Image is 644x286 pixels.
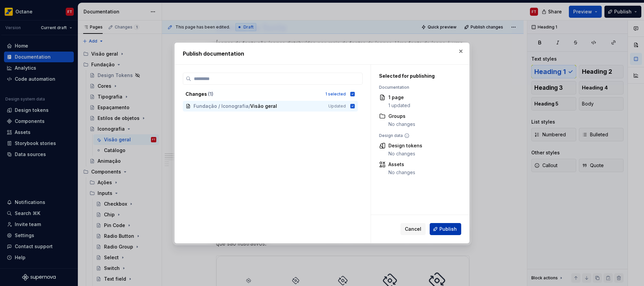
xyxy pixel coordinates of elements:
span: Cancel [405,226,421,232]
span: / [249,103,250,110]
div: 1 updated [388,102,410,109]
div: Documentation [379,85,453,90]
h2: Publish documentation [183,50,461,58]
button: Cancel [400,223,426,235]
div: 1 selected [325,91,346,97]
span: ( 1 ) [208,91,213,97]
button: Publish [430,223,461,235]
div: No changes [388,150,422,157]
div: No changes [388,121,415,128]
span: Visão geral [250,103,277,110]
div: 1 page [388,94,410,101]
div: Assets [388,161,415,168]
div: No changes [388,169,415,176]
div: Design tokens [388,142,422,149]
div: Changes [185,91,321,97]
span: Fundação / Iconografia [194,103,249,110]
div: Design data [379,133,453,138]
span: Updated [328,103,346,109]
div: Groups [388,113,415,120]
div: Selected for publishing [379,73,453,79]
span: Publish [439,226,457,232]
